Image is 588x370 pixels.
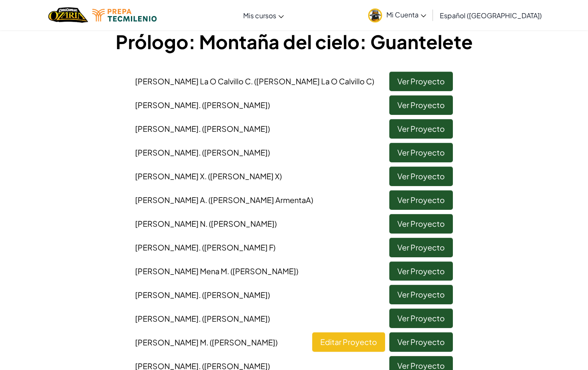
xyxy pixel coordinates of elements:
span: . ([PERSON_NAME]) [199,290,270,300]
span: [PERSON_NAME] M [135,337,277,347]
a: Ver Proyecto [389,72,453,91]
a: Ver Proyecto [389,309,453,328]
span: . ([PERSON_NAME] La O Calvillo C) [251,76,374,86]
a: Ozaria by CodeCombat logo [48,6,88,24]
a: Ver Proyecto [389,119,453,139]
span: . ([PERSON_NAME]) [199,100,270,110]
h1: Prólogo: Montaña del cielo: Guantelete [53,28,535,55]
span: . ([PERSON_NAME]) [227,266,298,276]
span: [PERSON_NAME] [135,242,275,252]
a: Ver Proyecto [389,285,453,304]
span: [PERSON_NAME] [135,100,270,110]
a: Mi Cuenta [364,2,430,28]
a: Editar Proyecto [312,332,385,352]
span: [PERSON_NAME] [135,290,270,300]
span: Español ([GEOGRAPHIC_DATA]) [440,11,542,20]
img: avatar [368,8,382,22]
span: . ([PERSON_NAME] F) [199,242,275,252]
a: Ver Proyecto [389,332,453,352]
span: . ([PERSON_NAME]) [199,124,270,134]
img: Tecmilenio logo [92,9,157,22]
a: Ver Proyecto [389,143,453,162]
a: Ver Proyecto [389,238,453,257]
a: Español ([GEOGRAPHIC_DATA]) [435,4,546,27]
span: [PERSON_NAME] X [135,171,282,181]
span: Mis cursos [243,11,276,20]
span: . ([PERSON_NAME]) [205,219,277,228]
a: Ver Proyecto [389,262,453,281]
span: [PERSON_NAME] [135,147,270,157]
span: . ([PERSON_NAME] X) [205,171,282,181]
span: . ([PERSON_NAME]) [199,147,270,157]
a: Ver Proyecto [389,190,453,210]
a: Ver Proyecto [389,214,453,234]
span: [PERSON_NAME] [135,124,270,134]
span: [PERSON_NAME] A [135,195,313,205]
span: [PERSON_NAME] Mena M [135,266,298,276]
a: Ver Proyecto [389,167,453,186]
a: Mis cursos [239,4,288,27]
span: . ([PERSON_NAME]) [206,337,277,347]
img: Home [48,6,88,24]
span: [PERSON_NAME] [135,314,270,323]
span: . ([PERSON_NAME]) [199,314,270,323]
span: [PERSON_NAME] N [135,219,277,228]
a: Ver Proyecto [389,95,453,115]
span: . ([PERSON_NAME] ArmentaA) [205,195,313,205]
span: [PERSON_NAME] La O Calvillo C [135,76,374,86]
span: Mi Cuenta [386,10,426,19]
